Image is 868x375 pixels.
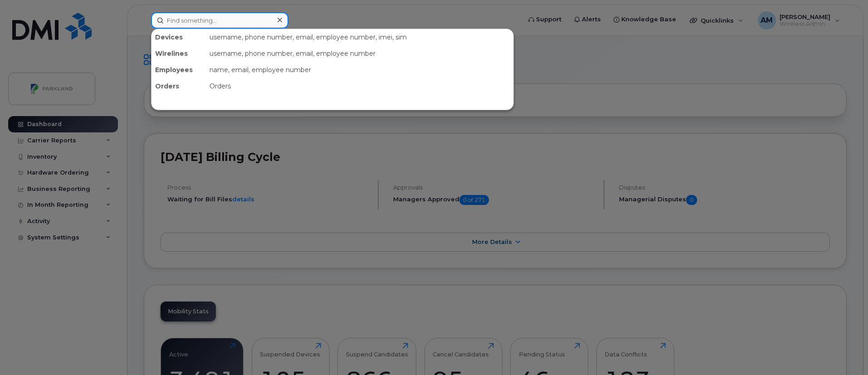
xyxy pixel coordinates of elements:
[206,29,513,45] div: username, phone number, email, employee number, imei, sim
[206,62,513,78] div: name, email, employee number
[206,45,513,62] div: username, phone number, email, employee number
[151,62,206,78] div: Employees
[151,45,206,62] div: Wirelines
[151,29,206,45] div: Devices
[151,78,206,94] div: Orders
[206,78,513,94] div: Orders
